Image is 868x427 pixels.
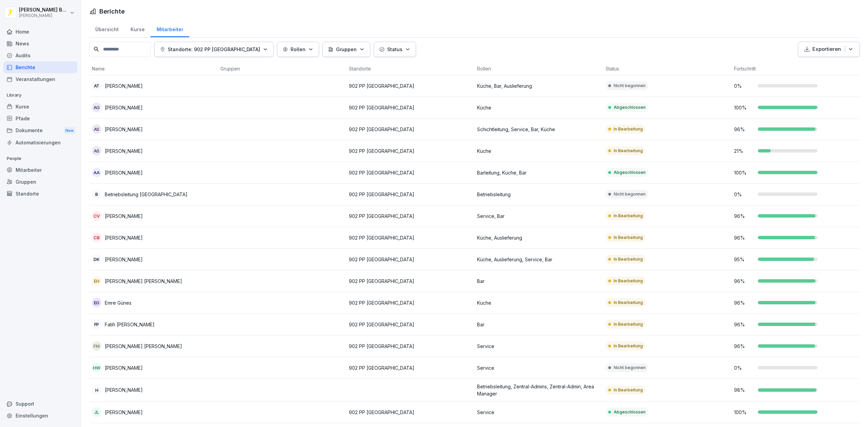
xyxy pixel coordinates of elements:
p: Küche, Auslieferung [477,234,600,241]
p: Abgeschlossen [614,409,646,415]
p: 96 % [734,212,754,220]
p: 96 % [734,126,754,133]
div: DK [92,255,101,264]
p: 96 % [734,299,754,306]
p: [PERSON_NAME] [105,364,143,371]
p: 0 % [734,82,754,89]
p: 96 % [734,234,754,241]
p: Abgeschlossen [614,104,646,110]
p: Nicht begonnen [614,191,646,197]
p: Status [387,46,402,53]
p: Fatih [PERSON_NAME] [105,321,155,328]
a: Home [3,26,77,38]
a: Mitarbeiter [3,164,77,176]
p: Service, Bar [477,212,600,220]
p: 902 PP [GEOGRAPHIC_DATA] [349,169,472,176]
p: 902 PP [GEOGRAPHIC_DATA] [349,191,472,198]
h1: Berichte [99,7,125,16]
p: 0 % [734,191,754,198]
div: AA [92,168,101,177]
p: [PERSON_NAME] [PERSON_NAME] [105,343,182,350]
a: Kurse [124,20,151,37]
p: In Bearbeitung [614,343,643,349]
a: Kurse [3,101,77,113]
p: Küche [477,299,600,306]
button: Standorte: 902 PP [GEOGRAPHIC_DATA] [154,42,274,57]
p: Schichtleitung, Service, Bar, Küche [477,126,600,133]
p: 96 % [734,343,754,350]
p: Barleitung, Küche, Bar [477,169,600,176]
p: [PERSON_NAME] [105,212,143,220]
p: In Bearbeitung [614,148,643,154]
button: Rollen [277,42,319,57]
p: Gruppen [336,46,357,53]
a: News [3,38,77,49]
p: 0 % [734,364,754,371]
p: [PERSON_NAME] [105,82,143,89]
p: 902 PP [GEOGRAPHIC_DATA] [349,299,472,306]
p: 95 % [734,256,754,263]
p: In Bearbeitung [614,213,643,219]
p: 902 PP [GEOGRAPHIC_DATA] [349,82,472,89]
p: [PERSON_NAME] [19,13,68,18]
th: Status [603,62,731,75]
p: [PERSON_NAME] [105,256,143,263]
p: 21 % [734,147,754,155]
div: Mitarbeiter [151,20,189,37]
p: 902 PP [GEOGRAPHIC_DATA] [349,234,472,241]
div: EH [92,276,101,286]
p: Betriebsleitung, Zentral-Admins, Zentral-Admin, Area Manager [477,383,600,397]
a: Einstellungen [3,410,77,422]
a: Pfade [3,113,77,124]
p: 902 PP [GEOGRAPHIC_DATA] [349,343,472,350]
p: In Bearbeitung [614,235,643,241]
p: [PERSON_NAME] [105,147,143,155]
button: Exportieren [798,42,860,57]
p: In Bearbeitung [614,387,643,393]
p: 902 PP [GEOGRAPHIC_DATA] [349,278,472,285]
div: Dokumente [3,124,77,137]
p: 902 PP [GEOGRAPHIC_DATA] [349,104,472,111]
div: H [92,385,101,395]
p: 100 % [734,409,754,416]
th: Fortschritt [731,62,860,75]
p: In Bearbeitung [614,278,643,284]
p: 902 PP [GEOGRAPHIC_DATA] [349,147,472,155]
p: 100 % [734,169,754,176]
a: Veranstaltungen [3,73,77,85]
p: Bar [477,321,600,328]
div: AT [92,81,101,90]
p: In Bearbeitung [614,256,643,262]
p: Abgeschlossen [614,169,646,176]
p: 902 PP [GEOGRAPHIC_DATA] [349,409,472,416]
p: Library [3,90,77,101]
th: Gruppen [218,62,346,75]
p: 902 PP [GEOGRAPHIC_DATA] [349,364,472,371]
th: Standorte [346,62,475,75]
div: CB [92,233,101,242]
p: Service [477,409,600,416]
p: Betriebsleitung [GEOGRAPHIC_DATA] [105,191,188,198]
th: Rollen [474,62,603,75]
div: AS [92,124,101,134]
th: Name [89,62,218,75]
p: 902 PP [GEOGRAPHIC_DATA] [349,126,472,133]
div: AS [92,146,101,156]
p: Bar [477,278,600,285]
button: Gruppen [322,42,370,57]
a: Standorte [3,188,77,200]
div: Support [3,398,77,410]
div: FM [92,341,101,351]
button: Status [374,42,416,57]
p: Emre Günes [105,299,132,306]
div: EG [92,298,101,307]
a: Übersicht [89,20,124,37]
div: Berichte [3,61,77,73]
